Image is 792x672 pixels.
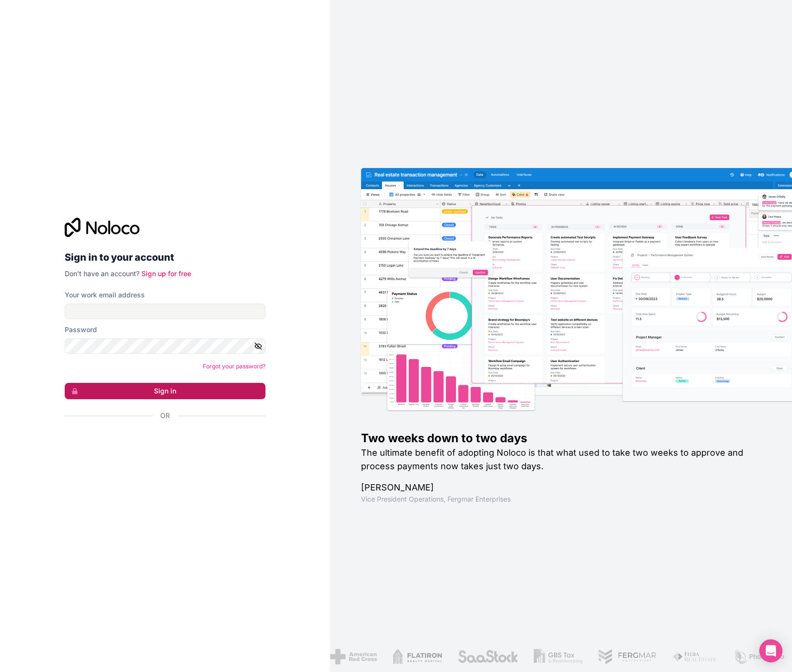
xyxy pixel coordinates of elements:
[141,269,191,278] a: Sign up for free
[65,269,139,278] span: Don't have an account?
[361,481,761,494] h1: [PERSON_NAME]
[65,325,97,335] label: Password
[330,649,376,664] img: /assets/american-red-cross-BAupjrZR.png
[361,494,761,504] h1: Vice President Operations , Fergmar Enterprises
[160,411,170,420] span: Or
[361,431,761,446] h1: Two weeks down to two days
[65,383,265,399] button: Sign in
[759,639,782,662] div: Open Intercom Messenger
[65,290,145,300] label: Your work email address
[65,338,265,354] input: Password
[457,649,518,664] img: /assets/saastock-C6Zbiodz.png
[65,304,265,319] input: Email address
[203,363,265,370] a: Forgot your password?
[65,249,265,266] h2: Sign in to your account
[392,649,442,664] img: /assets/flatiron-C8eUkumj.png
[597,649,656,664] img: /assets/fergmar-CudnrXN5.png
[733,649,785,664] img: /assets/phoenix-BREaitsQ.png
[672,649,717,664] img: /assets/fiera-fwj2N5v4.png
[60,431,263,452] iframe: Sign in with Google Button
[533,649,583,664] img: /assets/gbstax-C-GtDUiK.png
[361,446,761,473] h2: The ultimate benefit of adopting Noloco is that what used to take two weeks to approve and proces...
